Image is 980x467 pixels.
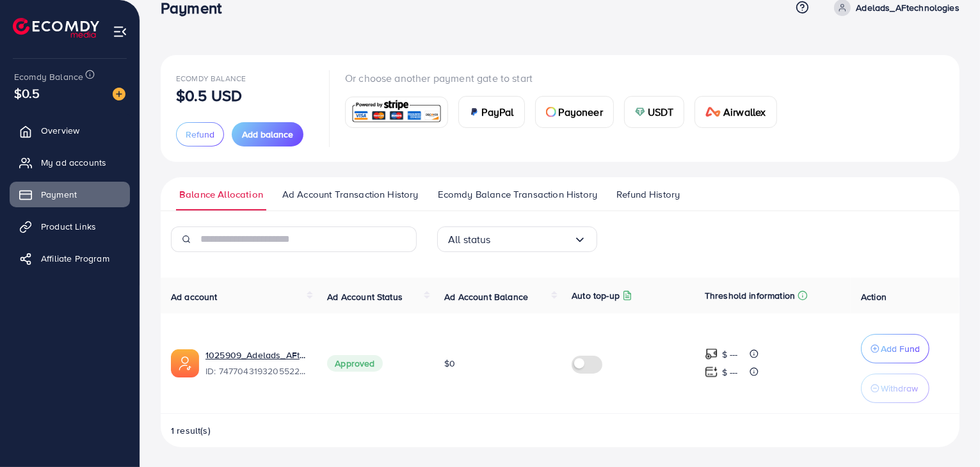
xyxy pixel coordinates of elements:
a: Affiliate Program [10,246,130,271]
a: Overview [10,118,130,143]
span: USDT [648,104,674,120]
span: All status [448,230,491,249]
img: card [705,107,721,117]
img: ic-ads-acc.e4c84228.svg [171,349,199,377]
a: 1025909_Adelads_AFtechnologies_1740884796376 [205,349,307,361]
div: <span class='underline'>1025909_Adelads_AFtechnologies_1740884796376</span></br>7477043193205522448 [205,349,307,378]
img: card [469,107,479,117]
span: ID: 7477043193205522448 [205,365,307,377]
span: Ecomdy Balance [176,73,246,84]
span: Affiliate Program [41,252,109,265]
p: Withdraw [881,381,918,396]
a: card [345,97,448,128]
img: menu [113,24,127,39]
button: Add Fund [861,334,929,363]
a: cardPayoneer [535,96,614,128]
span: Ad Account Status [327,290,403,303]
span: Action [861,290,887,303]
span: $0 [444,357,455,370]
span: Refund History [616,187,680,202]
img: image [113,88,125,100]
a: Payment [10,182,130,207]
a: cardPayPal [458,96,525,128]
span: Ecomdy Balance Transaction History [438,187,597,202]
div: Search for option [437,226,597,252]
p: Add Fund [881,341,920,356]
img: logo [13,18,99,38]
span: Airwallex [723,104,766,120]
span: Ecomdy Balance [14,70,83,83]
p: Or choose another payment gate to start [345,70,787,86]
img: card [546,107,556,117]
button: Refund [176,122,224,146]
span: Ad Account Balance [444,290,528,303]
button: Add balance [232,122,303,146]
span: Payment [41,188,77,201]
a: Product Links [10,214,130,239]
button: Withdraw [861,374,929,403]
span: Approved [327,355,382,372]
p: Auto top-up [572,288,620,303]
span: PayPal [482,104,514,120]
span: My ad accounts [41,156,106,169]
span: Refund [186,128,214,141]
span: $0.5 [14,84,40,102]
span: Ad Account Transaction History [282,187,419,202]
p: $ --- [722,365,738,380]
span: 1 result(s) [171,424,211,437]
p: $0.5 USD [176,88,242,103]
a: My ad accounts [10,150,130,175]
img: card [349,99,444,126]
img: card [635,107,645,117]
span: Ad account [171,290,218,303]
span: Balance Allocation [179,187,263,202]
span: Overview [41,124,79,137]
img: top-up amount [705,347,718,361]
img: top-up amount [705,365,718,379]
span: Payoneer [559,104,603,120]
p: Threshold information [705,288,795,303]
a: cardAirwallex [695,96,776,128]
a: cardUSDT [624,96,685,128]
span: Product Links [41,220,96,233]
input: Search for option [491,230,574,249]
span: Add balance [242,128,293,141]
iframe: Chat [926,409,970,457]
p: $ --- [722,347,738,362]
